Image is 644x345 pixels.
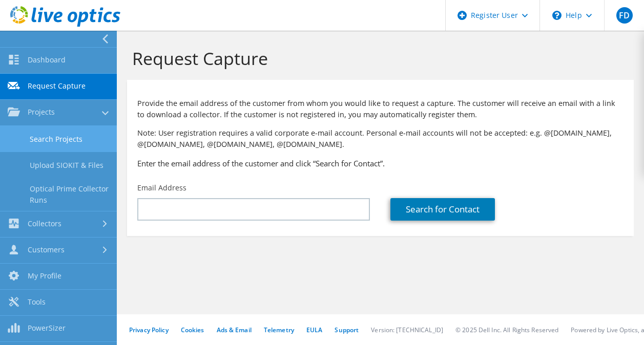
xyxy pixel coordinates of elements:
a: Support [335,326,359,334]
a: Cookies [181,326,204,334]
a: Telemetry [264,326,294,334]
label: Email Address [137,183,186,193]
a: Privacy Policy [129,326,169,334]
span: FD [616,7,633,24]
svg: \n [552,11,562,20]
p: Provide the email address of the customer from whom you would like to request a capture. The cust... [137,98,624,120]
a: Search for Contact [390,198,495,221]
a: Ads & Email [217,326,252,334]
h3: Enter the email address of the customer and click “Search for Contact”. [137,158,624,169]
p: Note: User registration requires a valid corporate e-mail account. Personal e-mail accounts will ... [137,127,624,150]
h1: Request Capture [132,48,624,69]
li: Version: [TECHNICAL_ID] [371,326,443,334]
li: © 2025 Dell Inc. All Rights Reserved [455,326,558,334]
a: EULA [306,326,322,334]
